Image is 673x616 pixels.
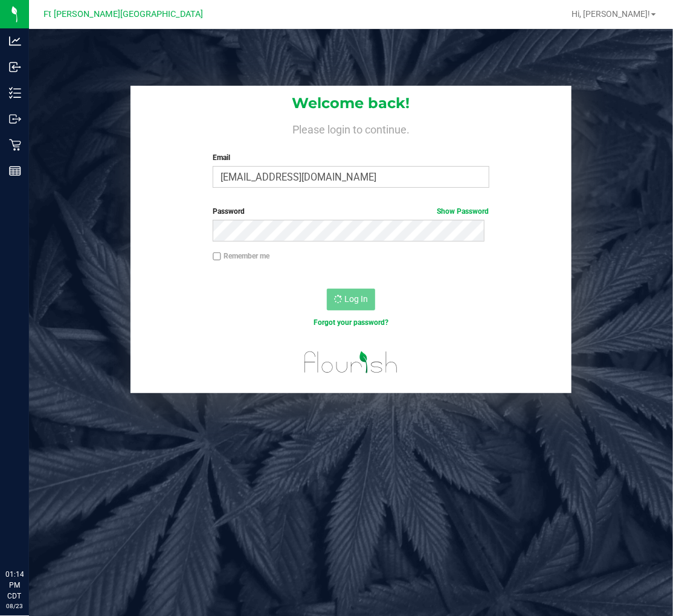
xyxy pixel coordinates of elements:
[344,294,368,304] span: Log In
[9,61,21,73] inline-svg: Inbound
[296,341,407,384] img: flourish_logo.svg
[9,87,21,99] inline-svg: Inventory
[9,35,21,47] inline-svg: Analytics
[9,113,21,125] inline-svg: Outbound
[9,139,21,151] inline-svg: Retail
[5,569,24,602] p: 01:14 PM CDT
[213,251,269,261] label: Remember me
[213,252,221,261] input: Remember me
[314,318,388,327] a: Forgot your password?
[130,121,572,135] h4: Please login to continue.
[43,9,203,19] span: Ft [PERSON_NAME][GEOGRAPHIC_DATA]
[437,207,489,216] a: Show Password
[572,9,650,19] span: Hi, [PERSON_NAME]!
[9,165,21,177] inline-svg: Reports
[213,207,245,216] span: Password
[327,289,375,310] button: Log In
[5,602,24,611] p: 08/23
[130,95,572,111] h1: Welcome back!
[213,152,489,163] label: Email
